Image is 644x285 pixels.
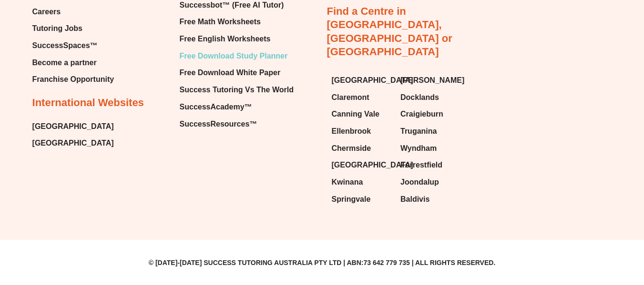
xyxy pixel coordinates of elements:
[180,32,271,46] span: Free English Worksheets
[180,100,294,114] a: SuccessAcademy™
[332,124,391,138] a: Ellenbrook
[32,39,114,53] a: SuccessSpaces™
[400,175,460,189] a: Joondalup
[180,66,294,80] a: Free Download White Paper
[400,90,460,105] a: Docklands
[400,158,442,172] span: Forrestfield
[32,21,114,36] a: Tutoring Jobs
[180,49,294,63] a: Free Download Study Planner
[332,90,391,105] a: Claremont
[180,100,252,114] span: SuccessAcademy™
[332,175,363,189] span: Kwinana
[327,5,452,58] a: Find a Centre in [GEOGRAPHIC_DATA], [GEOGRAPHIC_DATA] or [GEOGRAPHIC_DATA]
[332,141,391,156] a: Chermside
[400,107,443,121] span: Craigieburn
[400,124,460,138] a: Truganina
[180,15,261,29] span: Free Math Worksheets
[180,15,294,29] a: Free Math Worksheets
[180,117,294,131] a: SuccessResources™
[400,73,464,88] span: [PERSON_NAME]
[400,141,460,156] a: Wyndham
[32,56,114,70] a: Become a partner
[32,5,61,19] span: Careers
[180,49,288,63] span: Free Download Study Planner
[400,73,460,88] a: [PERSON_NAME]
[332,158,391,172] a: [GEOGRAPHIC_DATA]
[332,141,371,156] span: Chermside
[332,192,391,206] a: Springvale
[180,117,257,131] span: SuccessResources™
[332,107,379,121] span: Canning Vale
[32,72,114,87] a: Franchise Opportunity
[400,107,460,121] a: Craigieburn
[332,158,413,172] span: [GEOGRAPHIC_DATA]
[32,136,114,150] a: [GEOGRAPHIC_DATA]
[400,90,439,105] span: Docklands
[400,158,460,172] a: Forrestfield
[332,107,391,121] a: Canning Vale
[332,90,369,105] span: Claremont
[400,175,439,189] span: Joondalup
[332,73,413,88] span: [GEOGRAPHIC_DATA]
[180,66,281,80] span: Free Download White Paper
[332,73,391,88] a: [GEOGRAPHIC_DATA]
[180,83,294,97] a: Success Tutoring Vs The World
[400,124,437,138] span: Truganina
[32,21,82,36] span: Tutoring Jobs
[32,5,114,19] a: Careers
[180,32,294,46] a: Free English Worksheets
[32,39,98,53] span: SuccessSpaces™
[32,96,144,110] h2: International Websites
[332,192,371,206] span: Springvale
[32,56,97,70] span: Become a partner
[332,124,371,138] span: Ellenbrook
[400,141,437,156] span: Wyndham
[32,119,114,134] a: [GEOGRAPHIC_DATA]
[485,177,644,285] iframe: Chat Widget
[332,175,391,189] a: Kwinana
[400,192,460,206] a: Baldivis
[400,192,429,206] span: Baldivis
